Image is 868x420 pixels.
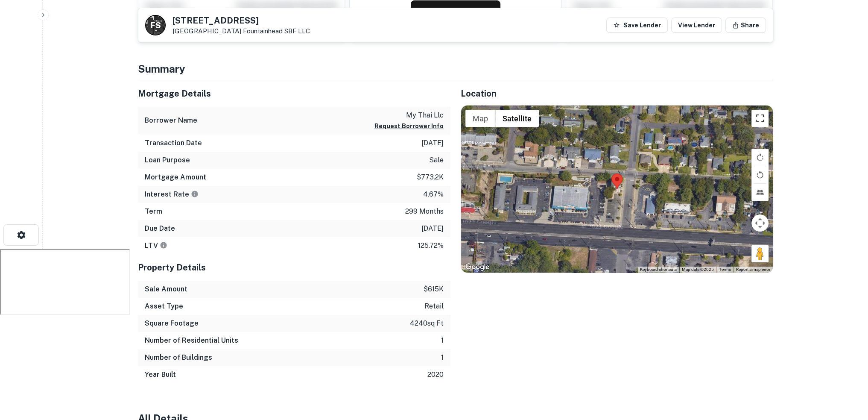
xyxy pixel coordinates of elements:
[145,284,187,294] h6: Sale Amount
[417,172,444,182] p: $773.2k
[145,241,167,251] h6: LTV
[719,267,731,272] a: Terms (opens in new tab)
[825,352,868,393] iframe: Chat Widget
[243,27,310,35] a: Fountainhead SBF LLC
[461,87,773,100] h5: Location
[441,352,444,363] p: 1
[151,20,160,31] p: F S
[145,206,162,217] h6: Term
[145,223,175,234] h6: Due Date
[145,138,202,148] h6: Transaction Date
[424,284,444,294] p: $615k
[671,18,722,33] a: View Lender
[682,267,714,272] span: Map data ©2025
[145,115,197,126] h6: Borrower Name
[145,335,238,346] h6: Number of Residential Units
[145,370,176,380] h6: Year Built
[145,15,166,35] a: F S
[725,18,766,33] button: Share
[374,121,444,131] button: Request Borrower Info
[411,0,500,21] button: Request Borrower Info
[191,190,199,198] svg: The interest rates displayed on the website are for informational purposes only and may be report...
[145,189,199,200] h6: Interest Rate
[138,261,450,274] h5: Property Details
[421,138,444,148] p: [DATE]
[138,61,773,76] h4: Summary
[423,189,444,200] p: 4.67%
[751,110,769,127] button: Toggle fullscreen view
[374,110,444,120] p: my thai llc
[172,16,310,25] h5: [STREET_ADDRESS]
[429,155,444,165] p: sale
[172,27,310,35] p: [GEOGRAPHIC_DATA]
[427,370,444,380] p: 2020
[145,172,206,182] h6: Mortgage Amount
[441,335,444,346] p: 1
[145,155,190,165] h6: Loan Purpose
[145,318,199,329] h6: Square Footage
[463,261,491,273] img: Google
[640,267,677,273] button: Keyboard shortcuts
[495,110,539,127] button: Show satellite imagery
[606,18,668,33] button: Save Lender
[145,301,183,311] h6: Asset Type
[418,241,444,251] p: 125.72%
[421,223,444,234] p: [DATE]
[736,267,770,272] a: Report a map error
[751,245,769,262] button: Drag Pegman onto the map to open Street View
[751,184,769,201] button: Tilt map
[424,301,444,311] p: retail
[145,352,212,363] h6: Number of Buildings
[138,87,450,100] h5: Mortgage Details
[751,149,769,166] button: Rotate map clockwise
[160,241,167,249] svg: LTVs displayed on the website are for informational purposes only and may be reported incorrectly...
[751,214,769,232] button: Map camera controls
[465,110,495,127] button: Show street map
[405,206,444,217] p: 299 months
[410,318,444,329] p: 4240 sq ft
[463,261,491,273] a: Open this area in Google Maps (opens a new window)
[751,166,769,183] button: Rotate map counterclockwise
